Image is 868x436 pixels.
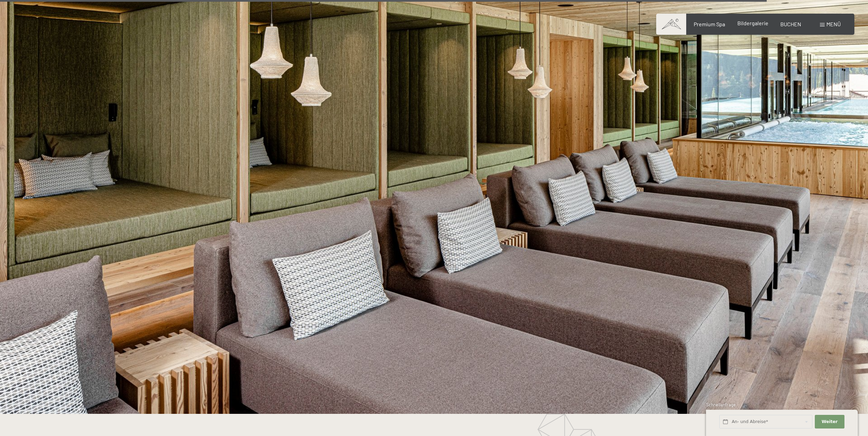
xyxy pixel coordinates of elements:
[780,21,801,27] a: BUCHEN
[815,415,844,429] button: Weiter
[826,21,841,27] span: Menü
[822,419,838,425] span: Weiter
[706,402,736,407] span: Schnellanfrage
[737,20,768,26] a: Bildergalerie
[694,21,725,27] a: Premium Spa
